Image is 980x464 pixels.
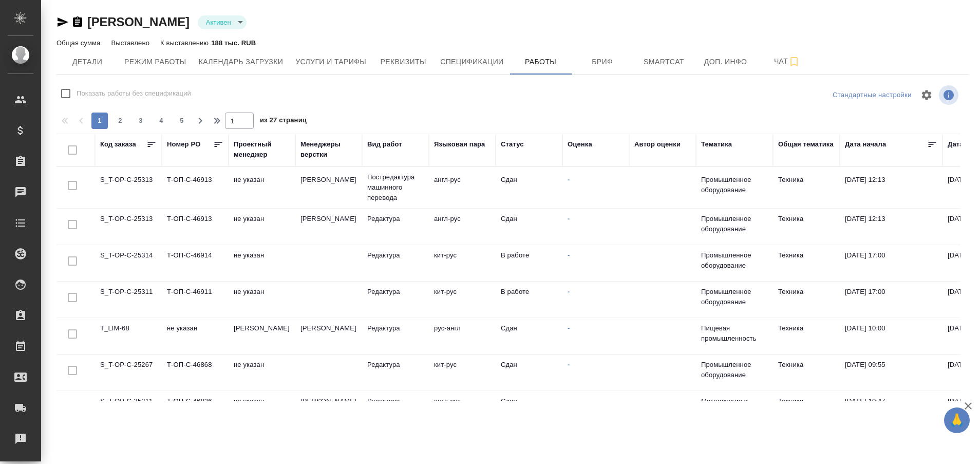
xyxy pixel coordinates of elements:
[367,396,424,406] p: Редактура
[429,282,496,318] td: кит-рус
[295,55,366,68] span: Услуги и тарифы
[229,245,295,281] td: не указан
[773,170,840,206] td: Техника
[763,55,812,68] span: Чат
[203,18,234,27] button: Активен
[840,170,943,206] td: [DATE] 12:13
[568,397,570,405] a: -
[568,288,570,295] a: -
[133,116,149,126] span: 3
[568,361,570,368] a: -
[845,139,886,150] div: Дата начала
[229,355,295,391] td: не указан
[162,391,229,427] td: Т-ОП-С-46826
[701,287,768,307] p: Промышленное оборудование
[295,318,362,354] td: [PERSON_NAME]
[367,139,402,150] div: Вид работ
[367,250,424,261] p: Редактура
[95,245,162,281] td: S_T-OP-C-25314
[162,318,229,354] td: не указан
[773,245,840,281] td: Техника
[124,55,186,68] span: Режим работы
[56,39,103,47] p: Общая сумма
[773,355,840,391] td: Техника
[300,139,357,160] div: Менеджеры верстки
[174,116,190,126] span: 5
[367,360,424,370] p: Редактура
[840,391,943,427] td: [DATE] 10:47
[95,355,162,391] td: S_T-OP-C-25267
[701,139,732,150] div: Тематика
[367,287,424,297] p: Редактура
[840,209,943,245] td: [DATE] 12:13
[496,245,562,281] td: В работе
[429,355,496,391] td: кит-рус
[516,55,566,68] span: Работы
[496,318,562,354] td: Сдан
[944,407,970,433] button: 🙏
[71,16,84,28] button: Скопировать ссылку
[87,15,190,29] a: [PERSON_NAME]
[167,139,200,150] div: Номер PO
[199,55,284,68] span: Календарь загрузки
[939,85,960,105] span: Посмотреть информацию
[496,355,562,391] td: Сдан
[830,87,914,103] div: split button
[295,170,362,206] td: [PERSON_NAME]
[95,209,162,245] td: S_T-OP-C-25313
[496,209,562,245] td: Сдан
[112,113,128,129] button: 2
[701,250,768,271] p: Промышленное оборудование
[701,323,768,344] p: Пищевая промышленность
[568,176,570,183] a: -
[229,170,295,206] td: не указан
[568,139,592,150] div: Оценка
[778,139,834,150] div: Общая тематика
[229,209,295,245] td: не указан
[295,209,362,245] td: [PERSON_NAME]
[429,245,496,281] td: кит-рус
[367,172,424,203] p: Постредактура машинного перевода
[840,355,943,391] td: [DATE] 09:55
[434,139,485,150] div: Языковая пара
[77,88,191,99] span: Показать работы без спецификаций
[568,324,570,332] a: -
[63,55,112,68] span: Детали
[568,215,570,222] a: -
[496,391,562,427] td: Сдан
[295,391,362,427] td: [PERSON_NAME]
[174,113,190,129] button: 5
[429,170,496,206] td: англ-рус
[153,116,169,126] span: 4
[162,282,229,318] td: Т-ОП-С-46911
[429,391,496,427] td: англ-рус
[162,170,229,206] td: Т-ОП-С-46913
[773,209,840,245] td: Техника
[840,318,943,354] td: [DATE] 10:00
[701,175,768,195] p: Промышленное оборудование
[634,139,681,150] div: Автор оценки
[162,209,229,245] td: Т-ОП-С-46913
[229,318,295,354] td: [PERSON_NAME]
[773,391,840,427] td: Техника
[95,391,162,427] td: S_T-OP-C-25211
[211,39,256,47] p: 188 тыс. RUB
[568,251,570,259] a: -
[260,114,307,129] span: из 27 страниц
[367,214,424,224] p: Редактура
[440,55,503,68] span: Спецификации
[701,396,768,417] p: Металлургия и металлобработка
[788,55,800,68] svg: Подписаться
[112,116,128,126] span: 2
[229,391,295,427] td: не указан
[840,282,943,318] td: [DATE] 17:00
[133,113,149,129] button: 3
[773,282,840,318] td: Техника
[111,39,152,47] p: Выставлено
[578,55,627,68] span: Бриф
[840,245,943,281] td: [DATE] 17:00
[773,318,840,354] td: Техника
[948,410,966,431] span: 🙏
[501,139,524,150] div: Статус
[701,214,768,234] p: Промышленное оборудование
